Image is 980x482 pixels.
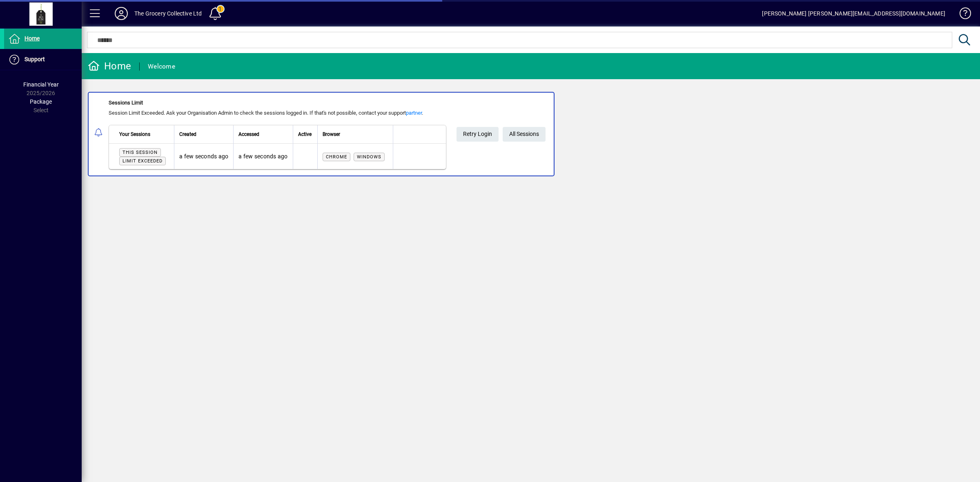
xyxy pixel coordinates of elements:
[503,127,546,142] a: All Sessions
[24,35,40,42] span: Home
[463,127,492,141] span: Retry Login
[233,144,292,169] td: a few seconds ago
[238,130,259,139] span: Accessed
[457,127,499,142] button: Retry Login
[323,130,340,139] span: Browser
[119,130,150,139] span: Your Sessions
[24,56,45,62] span: Support
[406,110,422,116] a: partner
[762,7,945,20] div: [PERSON_NAME] [PERSON_NAME][EMAIL_ADDRESS][DOMAIN_NAME]
[122,158,163,164] span: Limit exceeded
[88,60,131,73] div: Home
[108,6,134,21] button: Profile
[122,150,158,155] span: This session
[148,60,175,73] div: Welcome
[109,99,446,107] div: Sessions Limit
[509,127,539,141] span: All Sessions
[298,130,312,139] span: Active
[23,81,59,88] span: Financial Year
[953,2,970,28] a: Knowledge Base
[357,154,381,160] span: Windows
[30,98,52,105] span: Package
[179,130,196,139] span: Created
[82,92,980,176] app-alert-notification-menu-item: Sessions Limit
[109,109,446,117] div: Session Limit Exceeded. Ask your Organisation Admin to check the sessions logged in. If that's no...
[134,7,202,20] div: The Grocery Collective Ltd
[174,144,233,169] td: a few seconds ago
[4,49,82,70] a: Support
[326,154,347,160] span: Chrome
